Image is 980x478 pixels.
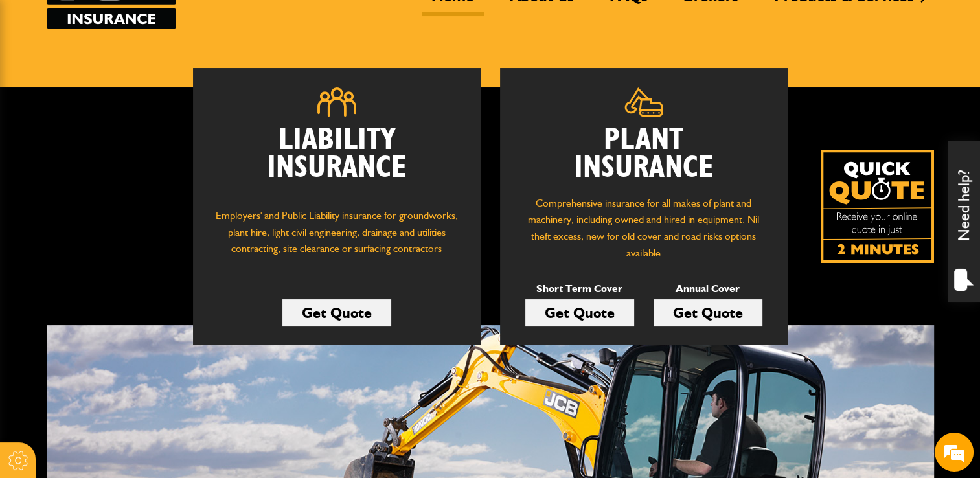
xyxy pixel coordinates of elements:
p: Employers' and Public Liability insurance for groundworks, plant hire, light civil engineering, d... [212,207,461,269]
p: Annual Cover [654,280,762,297]
div: JCB Insurance [87,73,237,90]
a: Get Quote [525,299,634,326]
div: Need help? [948,141,980,302]
a: Get Quote [654,299,762,326]
textarea: Choose an option [6,354,247,400]
div: JCB Insurance [22,299,75,309]
img: Quick Quote [821,150,934,263]
h2: Plant Insurance [519,126,768,182]
p: Comprehensive insurance for all makes of plant and machinery, including owned and hired in equipm... [519,195,768,261]
a: Get your insurance quote isn just 2-minutes [821,150,934,263]
p: Short Term Cover [525,280,634,297]
h2: Liability Insurance [212,126,461,195]
div: Minimize live chat window [212,6,244,38]
div: Navigation go back [14,71,34,91]
a: Get Quote [282,299,391,326]
img: d_20077148190_operators_62643000001515001 [41,72,74,90]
